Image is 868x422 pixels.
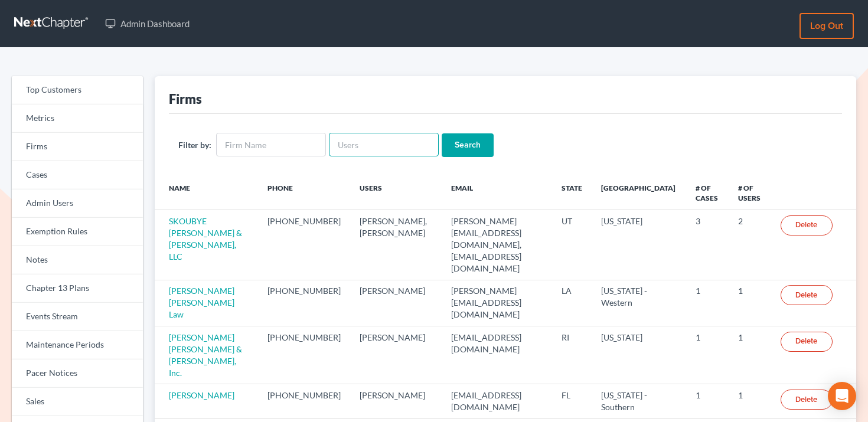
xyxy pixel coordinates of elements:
a: SKOUBYE [PERSON_NAME] & [PERSON_NAME], LLC [169,216,242,261]
td: [PERSON_NAME][EMAIL_ADDRESS][DOMAIN_NAME], [EMAIL_ADDRESS][DOMAIN_NAME] [442,210,553,280]
td: [US_STATE] [592,210,686,280]
a: Events Stream [12,303,143,331]
td: [PERSON_NAME], [PERSON_NAME] [350,210,442,280]
a: Exemption Rules [12,218,143,246]
th: State [552,176,592,210]
a: Chapter 13 Plans [12,274,143,303]
th: # of Users [729,176,771,210]
td: 1 [729,280,771,326]
th: [GEOGRAPHIC_DATA] [592,176,686,210]
a: [PERSON_NAME] [169,390,234,400]
td: 1 [686,384,729,418]
a: Admin Users [12,189,143,218]
td: [US_STATE] [592,326,686,384]
td: 1 [729,326,771,384]
a: Notes [12,246,143,274]
td: [US_STATE] - Southern [592,384,686,418]
a: Maintenance Periods [12,331,143,359]
td: [EMAIL_ADDRESS][DOMAIN_NAME] [442,326,553,384]
td: [EMAIL_ADDRESS][DOMAIN_NAME] [442,384,553,418]
a: Firms [12,133,143,161]
th: Phone [258,176,350,210]
td: [US_STATE] - Western [592,280,686,326]
th: Name [155,176,258,210]
a: Top Customers [12,76,143,104]
a: [PERSON_NAME] [PERSON_NAME] Law [169,286,234,319]
td: [PERSON_NAME] [350,280,442,326]
input: Users [329,133,439,156]
td: FL [552,384,592,418]
td: [PERSON_NAME] [350,384,442,418]
td: [PERSON_NAME][EMAIL_ADDRESS][DOMAIN_NAME] [442,280,553,326]
a: [PERSON_NAME] [PERSON_NAME] & [PERSON_NAME], Inc. [169,332,242,378]
div: Open Intercom Messenger [828,382,856,410]
a: Admin Dashboard [99,13,195,34]
div: Firms [169,90,202,107]
td: [PERSON_NAME] [350,326,442,384]
input: Firm Name [216,133,326,156]
th: # of Cases [686,176,729,210]
th: Email [442,176,553,210]
a: Metrics [12,104,143,133]
td: [PHONE_NUMBER] [258,210,350,280]
td: [PHONE_NUMBER] [258,326,350,384]
td: 1 [686,280,729,326]
td: [PHONE_NUMBER] [258,280,350,326]
td: LA [552,280,592,326]
td: 1 [686,326,729,384]
td: UT [552,210,592,280]
a: Cases [12,161,143,189]
a: Delete [781,390,833,410]
a: Delete [781,285,833,305]
td: [PHONE_NUMBER] [258,384,350,418]
th: Users [350,176,442,210]
a: Delete [781,215,833,235]
a: Log out [800,13,854,39]
td: RI [552,326,592,384]
label: Filter by: [178,139,211,151]
td: 1 [729,384,771,418]
a: Pacer Notices [12,359,143,388]
td: 2 [729,210,771,280]
a: Delete [781,332,833,352]
input: Search [442,133,494,157]
a: Sales [12,388,143,416]
td: 3 [686,210,729,280]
